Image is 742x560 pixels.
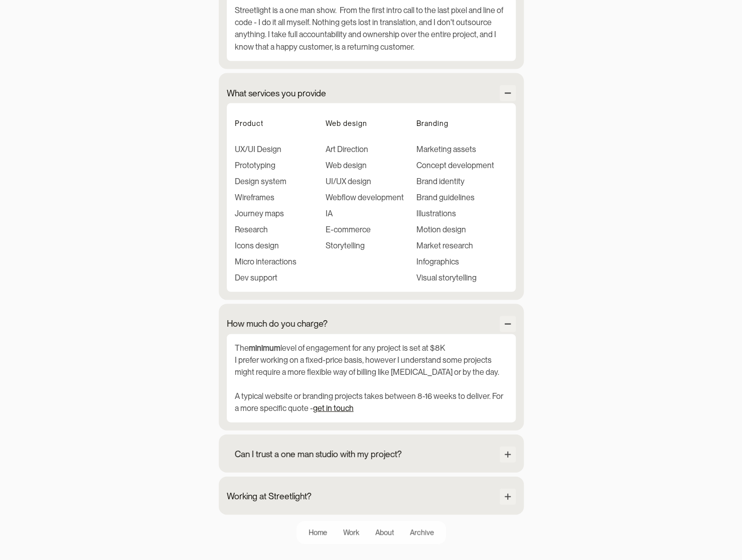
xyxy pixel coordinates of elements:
[416,207,494,219] div: Illustrations
[313,403,354,412] a: get in touch
[416,143,494,155] div: Marketing assets
[416,255,494,267] div: Infographics
[227,334,516,422] div: The level of engagement for any project is set at $8K I prefer working on a fixed-price basis, ho...
[402,525,442,540] a: Archive
[326,207,404,219] div: IA
[235,223,296,235] div: Research
[235,207,296,219] div: Journey maps
[235,255,296,267] div: Micro interactions
[235,239,296,251] div: Icons design
[375,527,394,538] div: About
[227,489,312,502] div: Working at Streetlight?
[416,159,494,171] div: Concept development
[416,119,449,127] h1: Branding
[326,175,404,187] div: UI/UX design
[367,525,402,540] a: About
[249,343,280,352] strong: minimum
[326,223,404,235] div: E-commerce
[343,527,359,538] div: Work
[326,159,404,171] div: Web design
[326,191,404,203] div: Webflow development
[301,525,335,540] a: Home
[235,143,296,155] div: UX/UI Design
[416,191,494,203] div: Brand guidelines
[227,86,326,99] div: What services you provide
[416,223,494,235] div: Motion design
[410,527,434,538] div: Archive
[235,175,296,187] div: Design system
[309,527,327,538] div: Home
[326,119,367,127] h1: Web design
[234,447,401,460] div: Can I trust a one man studio with my project?
[235,271,296,284] div: Dev support
[326,239,404,251] div: Storytelling
[235,119,263,127] h1: Product
[235,191,296,203] div: Wireframes
[416,175,494,187] div: Brand identity
[416,271,494,284] div: Visual storytelling
[416,239,494,251] div: Market research
[235,159,296,171] div: Prototyping
[227,317,328,330] div: How much do you charge?
[326,143,404,155] div: Art Direction
[335,525,367,540] a: Work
